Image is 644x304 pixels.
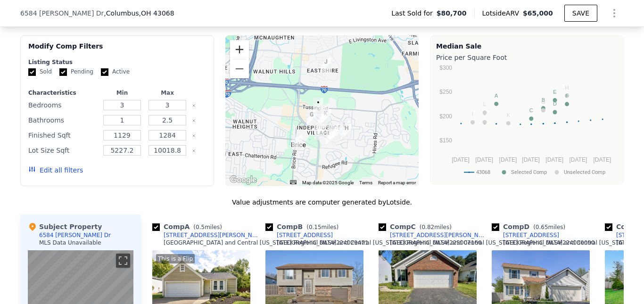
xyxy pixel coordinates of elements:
[564,169,605,175] text: Unselected Comp
[28,222,102,231] div: Subject Property
[439,89,452,95] text: $250
[416,224,455,230] span: ( miles)
[379,222,455,231] div: Comp C
[391,8,437,18] span: Last Sold for
[104,8,174,18] span: , Columbus
[309,224,322,230] span: 0.15
[321,57,331,73] div: 2164 Belltree Drive
[196,224,205,230] span: 0.5
[436,41,618,51] div: Median Sale
[313,98,323,114] div: 6584 Benjamin Dr
[152,231,262,239] a: [STREET_ADDRESS][PERSON_NAME]
[492,222,569,231] div: Comp D
[339,121,350,137] div: 6936 Groveton Way
[228,174,259,186] img: Google
[523,9,553,17] span: $65,000
[476,169,490,175] text: 43068
[59,68,67,76] input: Pending
[341,123,352,140] div: 6950 Bennell Drive
[436,64,618,182] svg: A chart.
[529,107,533,113] text: C
[101,89,143,97] div: Min
[511,169,547,175] text: Selected Comp
[265,222,342,231] div: Comp B
[439,113,452,120] text: $200
[472,111,473,117] text: I
[28,99,98,112] div: Bedrooms
[594,156,611,163] text: [DATE]
[302,180,354,185] span: Map data ©2025 Google
[605,4,624,23] button: Show Options
[541,99,545,105] text: G
[570,156,587,163] text: [DATE]
[483,111,486,116] text: J
[28,68,52,76] label: Sold
[290,180,297,184] button: Keyboard shortcuts
[303,224,342,230] span: ( miles)
[492,231,559,239] a: [STREET_ADDRESS]
[39,239,101,246] div: MLS Data Unavailable
[147,89,188,97] div: Max
[553,101,557,107] text: D
[326,129,336,145] div: 3283 Darrell Court
[28,144,98,157] div: Lot Size Sqft
[156,254,195,263] div: This is a Flip
[359,180,372,185] a: Terms (opens in new tab)
[565,85,569,90] text: H
[230,59,249,78] button: Zoom out
[192,134,196,138] button: Clear
[553,89,556,95] text: E
[28,165,83,175] button: Edit all filters
[390,239,595,246] div: [GEOGRAPHIC_DATA] and Central [US_STATE] Regional MLS # 224030090
[277,239,482,246] div: [GEOGRAPHIC_DATA] and Central [US_STATE] Regional MLS # 225007166
[319,103,329,119] div: 2881 Chatsworth Way
[475,156,493,163] text: [DATE]
[542,97,545,103] text: B
[452,156,470,163] text: [DATE]
[564,5,597,22] button: SAVE
[28,114,98,127] div: Bathrooms
[321,109,331,125] div: 2961 Deepwood Drive
[306,110,317,126] div: 6494 Ethan Drive
[59,68,93,76] label: Pending
[437,8,467,18] span: $80,700
[317,112,328,128] div: 2992 Breed Drive
[116,254,130,268] button: Toggle fullscreen view
[28,41,206,58] div: Modify Comp Filters
[101,68,130,76] label: Active
[101,68,108,76] input: Active
[439,137,452,144] text: $150
[20,8,104,18] span: 6584 [PERSON_NAME] Dr
[28,68,36,76] input: Sold
[20,197,624,207] div: Value adjustments are computer generated by Lotside .
[495,93,498,99] text: A
[330,126,340,142] div: 6806 Bennell Drive
[28,129,98,142] div: Finished Sqft
[529,224,569,230] span: ( miles)
[192,119,196,123] button: Clear
[499,156,517,163] text: [DATE]
[378,180,416,185] a: Report a map error
[139,9,174,17] span: , OH 43068
[28,58,206,66] div: Listing Status
[507,112,511,118] text: K
[390,231,488,239] div: [STREET_ADDRESS][PERSON_NAME]
[164,231,262,239] div: [STREET_ADDRESS][PERSON_NAME]
[314,124,325,140] div: 3141 Carlin Court
[190,224,225,230] span: ( miles)
[545,156,563,163] text: [DATE]
[230,40,249,59] button: Zoom in
[436,51,618,64] div: Price per Square Foot
[192,149,196,153] button: Clear
[565,93,569,99] text: F
[192,104,196,107] button: Clear
[439,65,452,71] text: $300
[228,174,259,186] a: Open this area in Google Maps (opens a new window)
[152,222,226,231] div: Comp A
[421,224,434,230] span: 0.82
[482,8,523,18] span: Lotside ARV
[536,224,548,230] span: 0.65
[28,89,98,97] div: Characteristics
[164,239,369,246] div: [GEOGRAPHIC_DATA] and Central [US_STATE] Regional MLS # 224029471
